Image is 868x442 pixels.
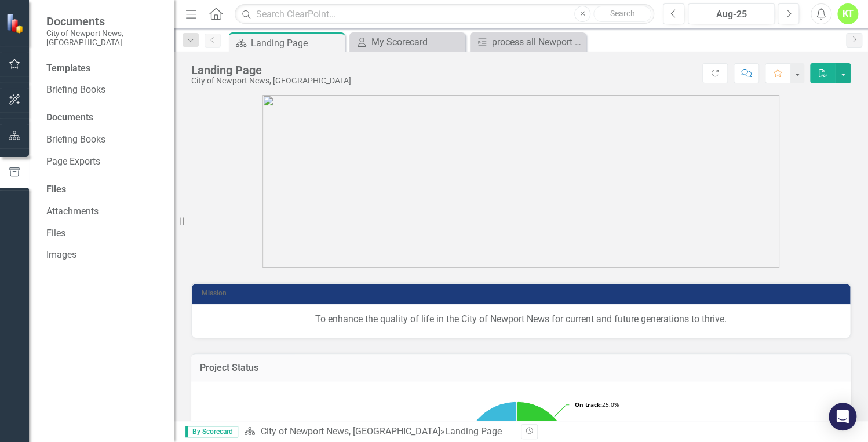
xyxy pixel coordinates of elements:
[251,36,342,50] div: Landing Page
[191,64,351,76] div: Landing Page
[352,35,462,49] a: My Scorecard
[244,425,512,439] div: »
[46,183,162,196] div: Files
[593,6,651,22] button: Search
[260,426,440,437] a: City of Newport News, [GEOGRAPHIC_DATA]
[371,35,462,49] div: My Scorecard
[46,227,162,240] a: Files
[692,8,771,21] div: Aug-25
[688,3,775,24] button: Aug-25
[46,249,162,262] a: Images
[829,403,856,430] div: Open Intercom Messenger
[575,400,619,408] text: 25.0%
[394,418,426,426] tspan: Completed:
[492,35,583,49] div: process all Newport News Medicaid renewal applications to determine ongoing eligibility (71,000+ ...
[46,28,162,48] small: City of Newport News, [GEOGRAPHIC_DATA]
[235,4,654,24] input: Search ClearPoint...
[394,418,443,426] text: 35.1%
[575,400,602,408] tspan: On track:
[191,76,351,85] div: City of Newport News, [GEOGRAPHIC_DATA]
[473,35,583,49] a: process all Newport News Medicaid renewal applications to determine ongoing eligibility (71,000+ ...
[46,111,162,125] div: Documents
[444,426,501,437] div: Landing Page
[837,3,858,24] button: KT
[46,155,162,169] a: Page Exports
[202,290,844,297] h3: Mission
[185,426,238,437] span: By Scorecard
[200,363,842,373] h3: Project Status
[610,9,635,18] span: Search
[46,205,162,218] a: Attachments
[46,62,162,75] div: Templates
[203,313,838,326] p: To enhance the quality of life in the City of Newport News for current and future generations to ...
[5,12,27,34] img: ClearPoint Strategy
[46,83,162,97] a: Briefing Books
[46,133,162,147] a: Briefing Books
[46,14,162,28] span: Documents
